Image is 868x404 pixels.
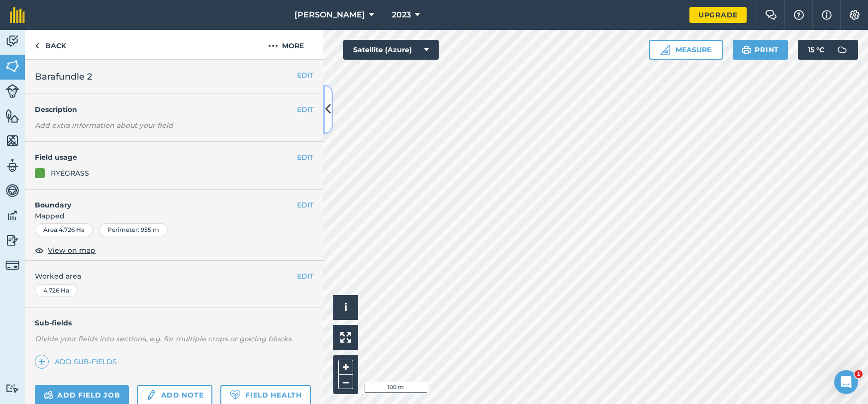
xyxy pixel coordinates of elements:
span: 2023 [392,9,411,21]
img: svg+xml;base64,PD94bWwgdmVyc2lvbj0iMS4wIiBlbmNvZGluZz0idXRmLTgiPz4KPCEtLSBHZW5lcmF0b3I6IEFkb2JlIE... [5,208,19,223]
div: RYEGRASS [51,168,89,179]
iframe: Intercom live chat [834,370,858,394]
button: i [333,295,358,320]
img: Two speech bubbles overlapping with the left bubble in the forefront [765,10,777,20]
img: svg+xml;base64,PHN2ZyB4bWxucz0iaHR0cDovL3d3dy53My5vcmcvMjAwMC9zdmciIHdpZHRoPSI1NiIgaGVpZ2h0PSI2MC... [5,59,19,74]
img: svg+xml;base64,PD94bWwgdmVyc2lvbj0iMS4wIiBlbmNvZGluZz0idXRmLTgiPz4KPCEtLSBHZW5lcmF0b3I6IEFkb2JlIE... [5,158,19,173]
img: svg+xml;base64,PD94bWwgdmVyc2lvbj0iMS4wIiBlbmNvZGluZz0idXRmLTgiPz4KPCEtLSBHZW5lcmF0b3I6IEFkb2JlIE... [5,34,19,49]
a: Back [25,30,76,59]
span: 1 [855,370,863,378]
img: svg+xml;base64,PHN2ZyB4bWxucz0iaHR0cDovL3d3dy53My5vcmcvMjAwMC9zdmciIHdpZHRoPSIxOCIgaGVpZ2h0PSIyNC... [35,244,44,256]
div: 4.726 Ha [35,284,78,297]
button: EDIT [297,200,313,210]
button: View on map [35,244,96,256]
img: svg+xml;base64,PD94bWwgdmVyc2lvbj0iMS4wIiBlbmNvZGluZz0idXRmLTgiPz4KPCEtLSBHZW5lcmF0b3I6IEFkb2JlIE... [44,389,53,401]
span: Barafundle 2 [35,70,92,84]
img: A cog icon [849,10,861,20]
div: Area : 4.726 Ha [35,223,93,236]
img: svg+xml;base64,PD94bWwgdmVyc2lvbj0iMS4wIiBlbmNvZGluZz0idXRmLTgiPz4KPCEtLSBHZW5lcmF0b3I6IEFkb2JlIE... [146,389,157,401]
img: svg+xml;base64,PD94bWwgdmVyc2lvbj0iMS4wIiBlbmNvZGluZz0idXRmLTgiPz4KPCEtLSBHZW5lcmF0b3I6IEFkb2JlIE... [5,384,19,393]
span: Mapped [25,210,323,221]
button: Print [733,40,788,60]
span: Worked area [35,271,313,282]
button: Satellite (Azure) [343,40,439,60]
span: [PERSON_NAME] [294,9,365,21]
h4: Field usage [35,152,297,163]
img: svg+xml;base64,PHN2ZyB4bWxucz0iaHR0cDovL3d3dy53My5vcmcvMjAwMC9zdmciIHdpZHRoPSIxNyIgaGVpZ2h0PSIxNy... [822,9,832,21]
img: svg+xml;base64,PD94bWwgdmVyc2lvbj0iMS4wIiBlbmNvZGluZz0idXRmLTgiPz4KPCEtLSBHZW5lcmF0b3I6IEFkb2JlIE... [832,40,852,60]
button: More [249,30,323,59]
img: svg+xml;base64,PHN2ZyB4bWxucz0iaHR0cDovL3d3dy53My5vcmcvMjAwMC9zdmciIHdpZHRoPSI5IiBoZWlnaHQ9IjI0Ii... [35,40,39,52]
h4: Description [35,104,313,115]
button: + [338,360,353,375]
span: 15 ° C [808,40,824,60]
img: svg+xml;base64,PHN2ZyB4bWxucz0iaHR0cDovL3d3dy53My5vcmcvMjAwMC9zdmciIHdpZHRoPSIyMCIgaGVpZ2h0PSIyNC... [268,40,278,52]
h4: Boundary [25,190,297,210]
a: Add sub-fields [35,355,121,369]
img: svg+xml;base64,PD94bWwgdmVyc2lvbj0iMS4wIiBlbmNvZGluZz0idXRmLTgiPz4KPCEtLSBHZW5lcmF0b3I6IEFkb2JlIE... [5,233,19,248]
em: Divide your fields into sections, e.g. for multiple crops or grazing blocks [35,334,291,343]
button: Measure [649,40,723,60]
img: svg+xml;base64,PD94bWwgdmVyc2lvbj0iMS4wIiBlbmNvZGluZz0idXRmLTgiPz4KPCEtLSBHZW5lcmF0b3I6IEFkb2JlIE... [5,84,19,98]
img: svg+xml;base64,PHN2ZyB4bWxucz0iaHR0cDovL3d3dy53My5vcmcvMjAwMC9zdmciIHdpZHRoPSI1NiIgaGVpZ2h0PSI2MC... [5,133,19,148]
button: EDIT [297,104,313,115]
img: fieldmargin Logo [10,7,25,23]
button: EDIT [297,271,313,282]
img: Four arrows, one pointing top left, one top right, one bottom right and the last bottom left [340,332,351,343]
button: EDIT [297,70,313,81]
img: A question mark icon [793,10,805,20]
img: Ruler icon [660,45,670,55]
img: svg+xml;base64,PHN2ZyB4bWxucz0iaHR0cDovL3d3dy53My5vcmcvMjAwMC9zdmciIHdpZHRoPSIxNCIgaGVpZ2h0PSIyNC... [38,356,45,368]
a: Upgrade [689,7,747,23]
img: svg+xml;base64,PHN2ZyB4bWxucz0iaHR0cDovL3d3dy53My5vcmcvMjAwMC9zdmciIHdpZHRoPSI1NiIgaGVpZ2h0PSI2MC... [5,108,19,123]
button: 15 °C [798,40,858,60]
img: svg+xml;base64,PHN2ZyB4bWxucz0iaHR0cDovL3d3dy53My5vcmcvMjAwMC9zdmciIHdpZHRoPSIxOSIgaGVpZ2h0PSIyNC... [742,44,751,56]
span: View on map [48,245,96,256]
span: i [344,301,347,313]
h4: Sub-fields [25,317,323,328]
img: svg+xml;base64,PD94bWwgdmVyc2lvbj0iMS4wIiBlbmNvZGluZz0idXRmLTgiPz4KPCEtLSBHZW5lcmF0b3I6IEFkb2JlIE... [5,258,19,272]
img: svg+xml;base64,PD94bWwgdmVyc2lvbj0iMS4wIiBlbmNvZGluZz0idXRmLTgiPz4KPCEtLSBHZW5lcmF0b3I6IEFkb2JlIE... [5,183,19,198]
button: – [338,375,353,389]
button: EDIT [297,152,313,163]
div: Perimeter : 955 m [99,223,168,236]
em: Add extra information about your field [35,121,173,130]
